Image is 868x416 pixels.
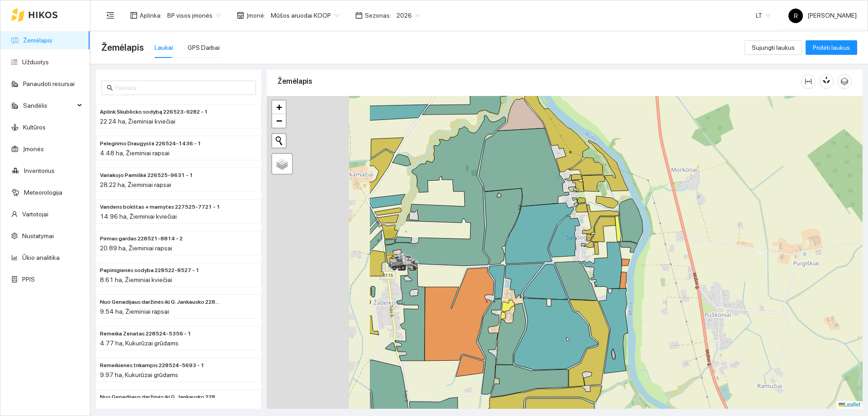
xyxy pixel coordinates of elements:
[23,96,75,115] span: Sandėlis
[246,10,265,20] span: Įmonė :
[23,145,44,153] a: Įmonės
[22,276,35,283] a: PPIS
[100,213,177,220] span: 14.96 ha, Žieminiai kviečiai
[100,171,193,180] span: Variakojo Pamiškė 226525-9631 - 1
[276,115,282,126] span: −
[100,276,172,283] span: 8.61 ha, Žieminiai kviečiai
[100,266,199,275] span: Papinigienės sodyba 228522-8527 - 1
[806,44,857,51] a: Pridėti laukus
[100,108,208,116] span: Aplink Skublicko sodybą 226523-9282 - 1
[100,361,204,370] span: Remeikienės trikampis 228524-5693 - 1
[100,330,191,338] span: Remeika Zenatas 228524-5356 - 1
[22,254,60,261] a: Ūkio analitika
[22,58,49,66] a: Užduotys
[745,44,802,51] a: Sujungti laukus
[167,9,221,22] span: BP visos įmonės
[106,11,114,19] span: menu-fold
[22,210,48,218] a: Vartotojai
[130,12,137,19] span: layout
[100,181,171,188] span: 28.22 ha, Žieminiai rapsai
[813,43,850,53] span: Pridėti laukus
[24,189,62,196] a: Meteorologija
[155,43,173,53] div: Laukai
[100,149,170,157] span: 4.48 ha, Žieminiai rapsai
[278,68,801,94] div: Žemėlapis
[745,40,802,55] button: Sujungti laukus
[100,234,183,243] span: Pirmas gardas 228521-8814 - 2
[115,83,250,93] input: Paieška
[101,6,119,24] button: menu-fold
[272,100,286,114] a: Zoom in
[794,9,798,23] span: R
[100,244,172,252] span: 20.89 ha, Žieminiai rapsai
[23,37,52,44] a: Žemėlapis
[100,339,179,347] span: 4.77 ha, Kukurūzai grūdams
[396,9,420,22] span: 2026
[788,12,857,19] span: [PERSON_NAME]
[100,118,175,125] span: 22.24 ha, Žieminiai kviečiai
[752,43,795,53] span: Sujungti laukus
[271,9,339,22] span: Mūšos aruodai KOOP
[839,402,860,408] a: Leaflet
[272,134,286,148] button: Initiate a new search
[24,167,55,174] a: Inventorius
[272,154,292,174] a: Layers
[23,80,75,87] a: Panaudoti resursai
[237,12,244,19] span: shop
[22,232,54,239] a: Nustatymai
[100,308,169,315] span: 9.54 ha, Žieminiai rapsai
[23,124,46,131] a: Kultūros
[100,203,220,211] span: Vandens bokštas + mamytės 227525-7721 - 1
[100,139,201,148] span: Pelegrimo Draugystė 226524-1436 - 1
[801,74,816,89] button: column-width
[806,40,857,55] button: Pridėti laukus
[100,298,221,306] span: Nuo Genadijaus daržinės iki G. Jankausko 228522-8527 - 2
[756,9,770,22] span: LT
[355,12,363,19] span: calendar
[107,85,113,91] span: search
[100,371,178,378] span: 9.97 ha, Kukurūzai grūdams
[276,101,282,113] span: +
[140,10,162,20] span: Aplinka :
[101,40,144,55] span: Žemėlapis
[100,393,221,402] span: Nuo Genadijaus daržinės iki G. Jankausko 228522-8527 - 4
[365,10,391,20] span: Sezonas :
[802,78,815,85] span: column-width
[272,114,286,128] a: Zoom out
[188,43,220,53] div: GPS Darbai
